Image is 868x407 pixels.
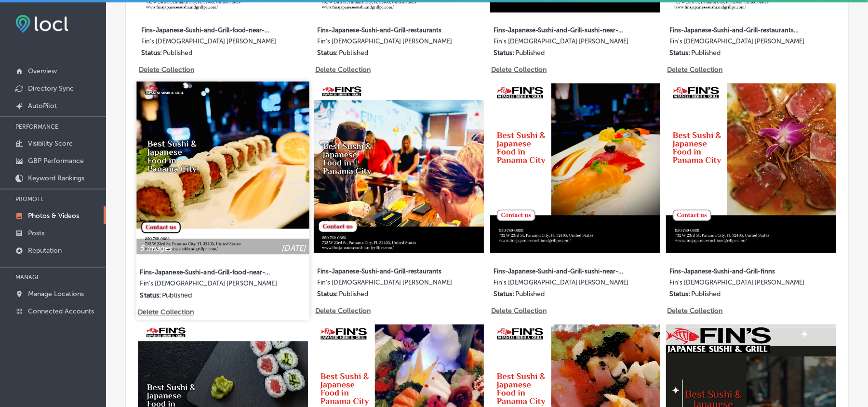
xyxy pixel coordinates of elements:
[141,38,276,49] label: Fin's [DEMOGRAPHIC_DATA] [PERSON_NAME]
[494,21,624,38] label: Fins-Japanese-Sushi-and-Grill-sushi-near-me
[494,49,514,57] p: Status:
[339,49,368,57] p: Published
[669,279,804,290] label: Fin's [DEMOGRAPHIC_DATA] [PERSON_NAME]
[28,229,44,237] p: Posts
[28,174,84,182] p: Keyword Rankings
[315,307,370,315] p: Delete Collection
[669,38,804,49] label: Fin's [DEMOGRAPHIC_DATA] [PERSON_NAME]
[666,83,836,254] img: Collection thumbnail
[515,49,545,57] p: Published
[494,38,628,49] label: Fin's [DEMOGRAPHIC_DATA] [PERSON_NAME]
[317,21,447,38] label: Fins-Japanese-Sushi-and-Grill-restaurants
[136,81,309,254] img: Collection thumbnail
[317,279,452,290] label: Fin's [DEMOGRAPHIC_DATA] [PERSON_NAME]
[317,38,452,49] label: Fin's [DEMOGRAPHIC_DATA] [PERSON_NAME]
[317,262,447,279] label: Fins-Japanese-Sushi-and-Grill-restaurants
[691,290,721,298] p: Published
[668,307,722,315] p: Delete Collection
[515,290,545,298] p: Published
[491,66,546,74] p: Delete Collection
[490,83,660,254] img: Collection thumbnail
[494,290,514,298] p: Status:
[669,21,800,38] label: Fins-Japanese-Sushi-and-Grill-restaurants-near-me
[28,246,62,255] p: Reputation
[28,139,73,148] p: Visibility Score
[314,83,484,254] img: Collection thumbnail
[28,212,79,220] p: Photos & Videos
[281,244,306,253] p: [DATE]
[28,67,57,75] p: Overview
[494,262,624,279] label: Fins-Japanese-Sushi-and-Grill-sushi-near-me
[491,307,546,315] p: Delete Collection
[163,49,192,57] p: Published
[28,157,84,165] p: GBP Performance
[28,84,74,93] p: Directory Sync
[141,49,162,57] p: Status:
[669,290,690,298] p: Status:
[28,102,57,110] p: AutoPilot
[141,21,271,38] label: Fins-Japanese-Sushi-and-Grill-food-near-me
[691,49,721,57] p: Published
[138,308,193,316] p: Delete Collection
[494,279,628,290] label: Fin's [DEMOGRAPHIC_DATA] [PERSON_NAME]
[28,290,84,298] p: Manage Locations
[15,15,68,33] img: fda3e92497d09a02dc62c9cd864e3231.png
[140,291,161,299] p: Status:
[317,49,338,57] p: Status:
[28,307,94,315] p: Connected Accounts
[668,66,722,74] p: Delete Collection
[317,290,338,298] p: Status:
[140,280,277,291] label: Fin's [DEMOGRAPHIC_DATA] [PERSON_NAME]
[315,66,370,74] p: Delete Collection
[140,244,172,253] p: 5 images
[162,291,192,299] p: Published
[669,262,800,279] label: Fins-Japanese-Sushi-and-Grill-finns
[140,263,272,280] label: Fins-Japanese-Sushi-and-Grill-food-near-me
[339,290,368,298] p: Published
[139,66,193,74] p: Delete Collection
[669,49,690,57] p: Status:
